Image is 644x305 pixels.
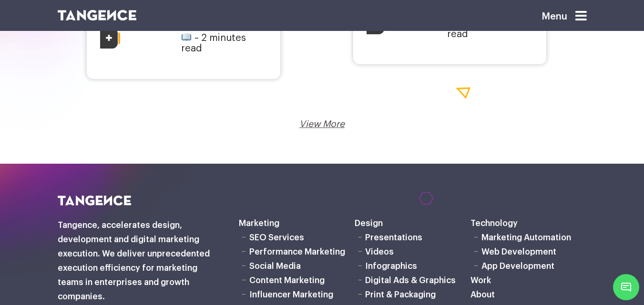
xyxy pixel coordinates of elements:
a: Print & Packaging [365,290,436,299]
a: Social Media [249,262,301,270]
a: Performance Marketing [249,247,345,256]
span: Chat Widget [613,274,639,300]
span: ~ [194,33,199,43]
a: Work [470,276,491,285]
a: Infographics [365,262,417,270]
a: Videos [365,247,394,256]
a: Influencer Marketing [249,290,333,299]
a: View More [299,119,345,129]
a: Marketing Automation [481,233,571,242]
h6: Design [355,216,470,230]
a: App Development [481,262,554,270]
img: logo SVG [58,10,137,20]
h6: Tangence, accelerates design, development and digital marketing execution. We deliver unprecedent... [58,218,225,304]
span: minutes read [447,19,512,39]
a: Presentations [365,233,422,242]
a: Web Development [481,247,556,256]
h6: Technology [470,216,586,230]
a: SEO Services [249,233,304,242]
a: About [470,290,495,299]
a: Digital Ads & Graphics [365,276,456,285]
h6: Marketing [239,216,355,230]
img: 📖 [182,32,191,42]
span: minutes read [181,33,246,53]
a: Content Marketing [249,276,325,285]
span: 2 [201,33,207,43]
